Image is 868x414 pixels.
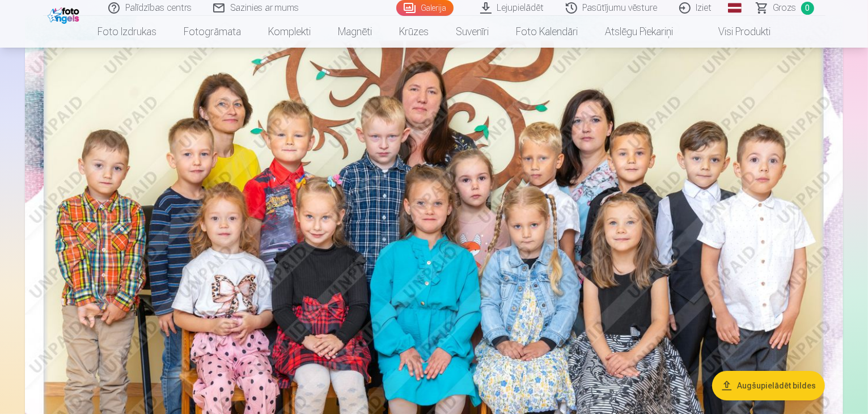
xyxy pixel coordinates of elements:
[324,16,386,48] a: Magnēti
[255,16,324,48] a: Komplekti
[48,5,82,24] img: /fa1
[687,16,784,48] a: Visi produkti
[170,16,255,48] a: Fotogrāmata
[712,371,825,400] button: Augšupielādēt bildes
[442,16,502,48] a: Suvenīri
[591,16,687,48] a: Atslēgu piekariņi
[84,16,170,48] a: Foto izdrukas
[801,2,814,15] span: 0
[773,1,797,15] span: Grozs
[386,16,442,48] a: Krūzes
[502,16,591,48] a: Foto kalendāri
